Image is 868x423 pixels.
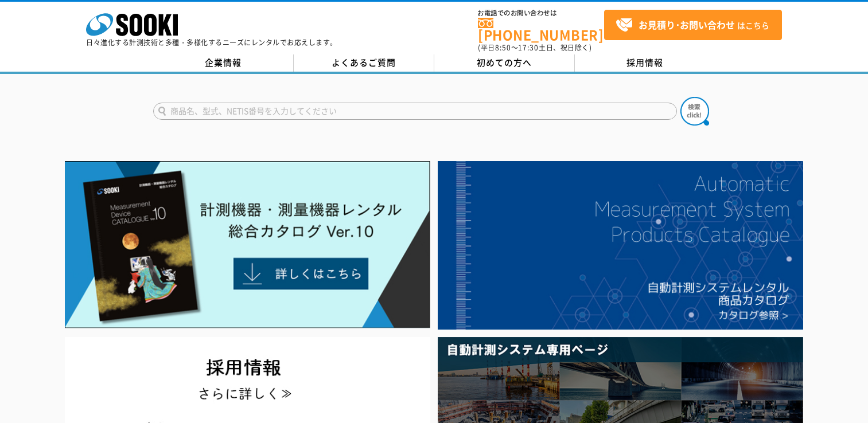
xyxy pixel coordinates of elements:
[495,42,511,53] span: 8:50
[153,103,677,120] input: 商品名、型式、NETIS番号を入力してください
[639,18,735,32] strong: お見積り･お問い合わせ
[616,17,769,34] span: はこちら
[86,39,337,46] p: 日々進化する計測技術と多種・多様化するニーズにレンタルでお応えします。
[575,54,715,72] a: 採用情報
[478,18,604,41] a: [PHONE_NUMBER]
[680,97,709,126] img: btn_search.png
[434,54,575,72] a: 初めての方へ
[65,161,430,328] img: Catalog Ver10
[604,10,782,40] a: お見積り･お問い合わせはこちら
[477,56,532,69] span: 初めての方へ
[478,10,604,17] span: お電話でのお問い合わせは
[518,42,539,53] span: 17:30
[438,161,803,330] img: 自動計測システムカタログ
[478,42,591,53] span: (平日 ～ 土日、祝日除く)
[294,54,434,72] a: よくあるご質問
[153,54,294,72] a: 企業情報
